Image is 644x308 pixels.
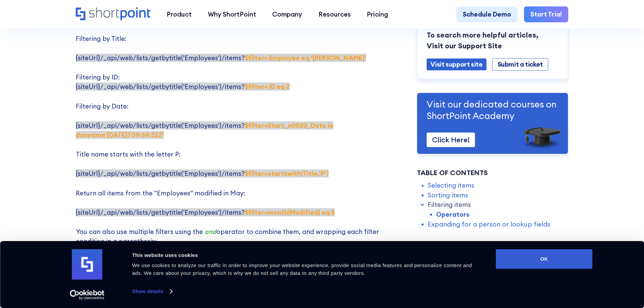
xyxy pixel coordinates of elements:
[456,6,518,23] a: Schedule Demo
[76,208,335,216] span: {siteUrl}/_api/web/lists/getbytitle('Employees')/items?
[367,9,388,19] div: Pricing
[76,7,150,21] a: Home
[524,6,568,23] a: Start Trial
[57,290,117,300] a: Usercentrics Cookiebot - opens in a new window
[427,29,558,51] p: To search more helpful articles, Visit our Support Site
[264,6,310,23] a: Company
[359,6,397,23] a: Pricing
[427,132,475,147] a: Click Here!
[159,6,200,23] a: Product
[427,58,486,70] a: Visit support site
[200,6,264,23] a: Why ShortPoint
[76,169,329,177] span: {siteUrl}/_api/web/lists/getbytitle('Employees')/items?
[417,168,568,178] div: Table of Contents
[428,181,474,190] a: Selecting items
[245,54,366,62] strong: $filter= Employee eq ‘[PERSON_NAME]'
[245,82,290,91] strong: $filter= ID eq 2
[428,190,468,200] a: Sorting items
[245,208,335,216] strong: $filter=month(Modified) eq 5
[208,9,256,19] div: Why ShortPoint
[310,6,359,23] a: Resources
[522,230,644,308] iframe: Chat Widget
[132,251,481,259] div: This website uses cookies
[205,228,216,236] em: and
[245,169,329,177] strong: $filter=startswith(Title,‘P’)
[427,98,558,121] p: Visit our dedicated courses on ShortPoint Academy
[428,219,550,229] a: Expanding for a person or lookup fields
[428,200,471,210] a: Filtering items
[318,9,351,19] div: Resources
[76,82,290,91] span: {siteUrl}/_api/web/lists/getbytitle('Employees')/items?
[272,9,302,19] div: Company
[522,230,644,308] div: Widget chat
[76,14,407,275] p: Here are some examples of using parameter: Filtering by Title: Filtering by ID: Filtering by Date...
[72,249,102,280] img: logo
[167,9,192,19] div: Product
[436,210,470,219] a: Operators
[76,121,333,139] span: {siteUrl}/_api/web/lists/getbytitle('Employees')/items?
[132,286,172,297] a: Show details
[132,262,472,276] span: We use cookies to analyze our traffic in order to improve your website experience, provide social...
[496,249,593,269] button: OK
[492,58,548,70] a: Submit a ticket
[76,54,366,62] span: {siteUrl}/_api/web/lists/getbytitle('Employees')/items?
